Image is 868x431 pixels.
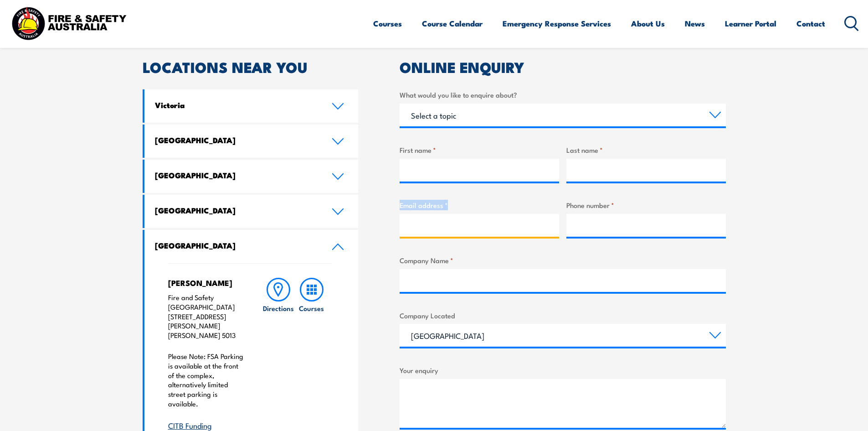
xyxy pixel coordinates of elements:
h2: ONLINE ENQUIRY [400,60,726,73]
a: Courses [295,278,328,431]
a: [GEOGRAPHIC_DATA] [144,195,359,228]
a: Victoria [144,89,359,123]
h2: LOCATIONS NEAR YOU [143,60,359,73]
a: News [685,11,705,36]
h6: Directions [263,303,294,313]
label: Last name [566,145,726,155]
a: Course Calendar [422,11,483,36]
a: [GEOGRAPHIC_DATA] [144,230,359,263]
p: Fire and Safety [GEOGRAPHIC_DATA] [STREET_ADDRESS][PERSON_NAME] [PERSON_NAME] 5013 [168,293,244,340]
h4: [GEOGRAPHIC_DATA] [155,240,318,250]
a: Contact [796,11,825,36]
label: Phone number [566,200,726,210]
label: Email address [400,200,559,210]
label: What would you like to enquire about? [400,89,726,100]
h4: [GEOGRAPHIC_DATA] [155,170,318,180]
a: Learner Portal [725,11,776,36]
h6: Courses [299,303,324,313]
h4: Victoria [155,100,318,110]
a: About Us [631,11,665,36]
h4: [PERSON_NAME] [168,278,244,288]
a: [GEOGRAPHIC_DATA] [144,125,359,158]
h4: [GEOGRAPHIC_DATA] [155,135,318,145]
p: Please Note: FSA Parking is available at the front of the complex, alternatively limited street p... [168,352,244,409]
a: Courses [373,11,402,36]
a: [GEOGRAPHIC_DATA] [144,160,359,193]
label: Company Located [400,310,726,321]
a: Directions [262,278,295,431]
label: Your enquiry [400,365,726,375]
a: CITB Funding [168,420,212,431]
a: Emergency Response Services [503,11,611,36]
label: First name [400,145,559,155]
h4: [GEOGRAPHIC_DATA] [155,205,318,215]
label: Company Name [400,255,726,265]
